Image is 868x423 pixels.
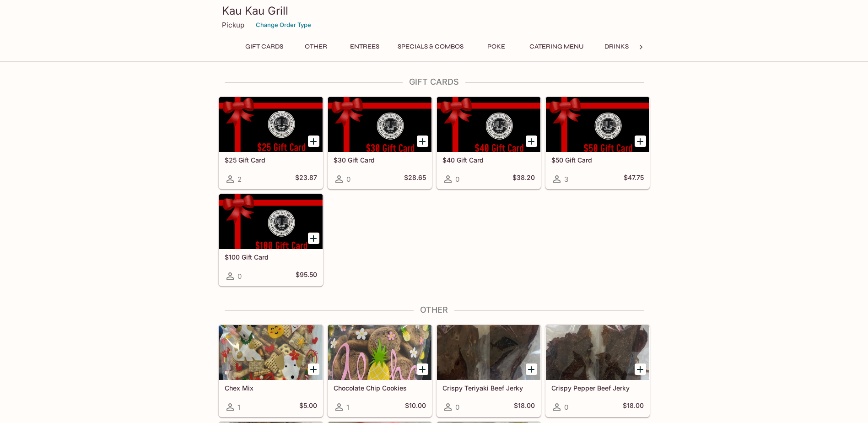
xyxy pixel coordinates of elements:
button: Other [296,40,337,53]
div: $50 Gift Card [546,97,649,152]
div: $30 Gift Card [328,97,431,152]
button: Add Chex Mix [308,363,319,375]
h5: $23.87 [295,174,317,184]
h5: $18.00 [623,401,644,412]
button: Add Crispy Teriyaki Beef Jerky [526,363,537,375]
a: Crispy Pepper Beef Jerky0$18.00 [545,325,650,417]
h5: $5.00 [299,401,317,412]
button: Add Crispy Pepper Beef Jerky [635,363,646,375]
div: $40 Gift Card [437,97,540,152]
h5: $95.50 [296,271,317,282]
button: Add $100 Gift Card [308,233,319,244]
h4: Other [218,305,650,315]
button: Poke [476,40,517,53]
h5: $10.00 [405,401,426,412]
p: Pickup [222,21,244,29]
h5: $100 Gift Card [225,253,317,261]
button: Catering Menu [524,40,589,53]
button: Drinks [596,40,637,53]
button: Change Order Type [252,18,315,32]
span: 2 [237,175,242,184]
h5: Chocolate Chip Cookies [334,384,426,392]
h3: Kau Kau Grill [222,4,647,18]
h5: $50 Gift Card [551,156,644,164]
h5: $28.65 [404,174,426,184]
button: Add $40 Gift Card [526,136,537,147]
button: Entrees [344,40,385,53]
span: 0 [564,403,568,412]
a: Chocolate Chip Cookies1$10.00 [328,325,432,417]
h5: $25 Gift Card [225,156,317,164]
div: Crispy Pepper Beef Jerky [546,325,649,380]
button: Add $50 Gift Card [635,136,646,147]
button: Specials & Combos [393,40,469,53]
span: 0 [237,272,242,281]
button: Gift Cards [240,40,288,53]
div: Crispy Teriyaki Beef Jerky [437,325,540,380]
button: Add Chocolate Chip Cookies [417,363,428,375]
div: Chocolate Chip Cookies [328,325,431,380]
span: 1 [346,403,349,412]
h5: Crispy Teriyaki Beef Jerky [442,384,535,392]
span: 1 [237,403,240,412]
h5: Chex Mix [225,384,317,392]
h5: $30 Gift Card [334,156,426,164]
h5: Crispy Pepper Beef Jerky [551,384,644,392]
span: 0 [455,175,459,184]
span: 3 [564,175,568,184]
a: $40 Gift Card0$38.20 [437,97,541,189]
h5: $38.20 [512,174,535,184]
button: Add $30 Gift Card [417,136,428,147]
h4: Gift Cards [218,77,650,87]
a: $100 Gift Card0$95.50 [219,194,323,286]
a: $30 Gift Card0$28.65 [328,97,432,189]
h5: $40 Gift Card [442,156,535,164]
div: $100 Gift Card [219,194,323,249]
button: Add $25 Gift Card [308,136,319,147]
h5: $47.75 [624,174,644,184]
span: 0 [346,175,350,184]
div: Chex Mix [219,325,323,380]
h5: $18.00 [514,401,535,412]
span: 0 [455,403,459,412]
a: Chex Mix1$5.00 [219,325,323,417]
a: Crispy Teriyaki Beef Jerky0$18.00 [437,325,541,417]
a: $25 Gift Card2$23.87 [219,97,323,189]
div: $25 Gift Card [219,97,323,152]
a: $50 Gift Card3$47.75 [545,97,650,189]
